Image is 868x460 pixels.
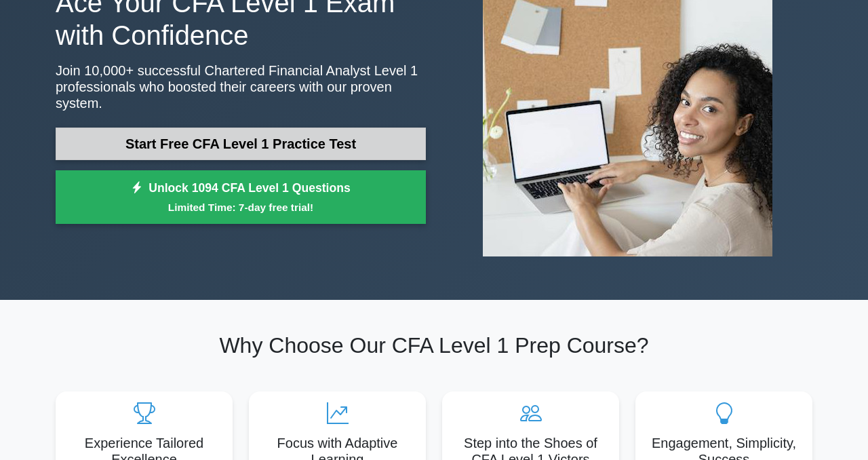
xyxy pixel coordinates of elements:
h2: Why Choose Our CFA Level 1 Prep Course? [56,332,812,358]
p: Join 10,000+ successful Chartered Financial Analyst Level 1 professionals who boosted their caree... [56,62,426,111]
a: Unlock 1094 CFA Level 1 QuestionsLimited Time: 7-day free trial! [56,170,426,225]
small: Limited Time: 7-day free trial! [73,199,409,215]
a: Start Free CFA Level 1 Practice Test [56,128,426,160]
